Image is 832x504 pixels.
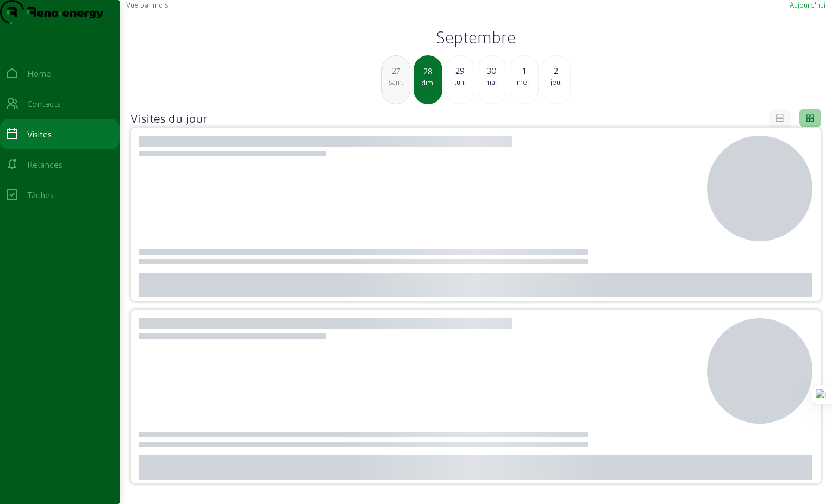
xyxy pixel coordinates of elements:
div: lun. [446,77,474,87]
h4: Visites du jour [130,110,207,125]
div: 29 [446,64,474,77]
div: Visites [27,128,52,141]
div: 28 [415,65,441,78]
div: Relances [27,158,62,171]
div: Tâches [27,188,54,201]
div: mer. [510,77,538,87]
div: sam. [382,77,410,87]
div: dim. [415,78,441,87]
span: Vue par mois [126,1,168,9]
div: Home [27,67,51,80]
div: 2 [542,64,570,77]
h2: Septembre [126,27,825,47]
div: Contacts [27,97,61,110]
span: Aujourd'hui [790,1,825,9]
div: 27 [382,64,410,77]
div: 1 [510,64,538,77]
div: 30 [478,64,506,77]
div: jeu. [542,77,570,87]
div: mar. [478,77,506,87]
